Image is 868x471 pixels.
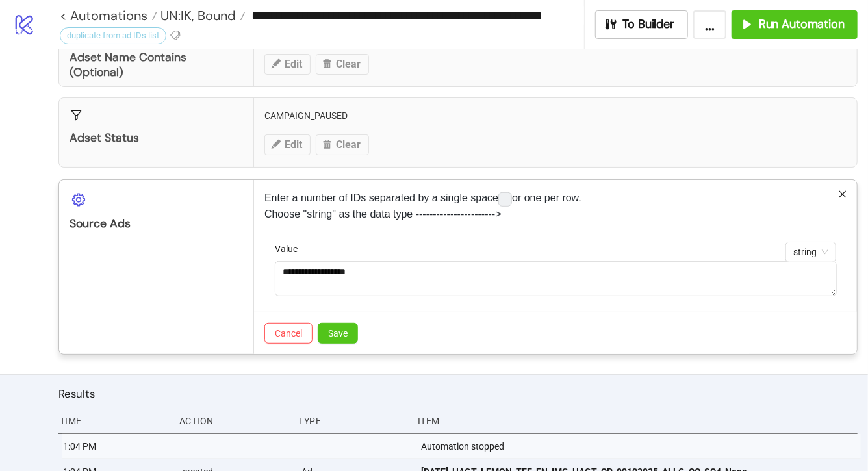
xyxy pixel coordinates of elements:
[62,434,172,459] div: 1:04 PM
[264,323,313,344] button: Cancel
[58,409,169,433] div: Time
[318,323,358,344] button: Save
[416,409,858,433] div: Item
[58,385,858,402] h2: Results
[157,7,236,24] span: UN:IK, Bound
[732,10,858,39] button: Run Automation
[595,10,689,39] button: To Builder
[60,9,157,22] a: < Automations
[70,216,243,231] div: Source Ads
[297,409,407,433] div: Type
[328,328,348,338] span: Save
[793,242,828,262] span: string
[693,10,726,39] button: ...
[264,190,847,222] p: Enter a number of IDs separated by a single space or one per row. Choose "string" as the data typ...
[838,190,847,199] span: close
[275,242,306,256] label: Value
[420,434,861,459] div: Automation stopped
[275,261,837,296] textarea: Value
[759,17,845,32] span: Run Automation
[60,27,166,44] div: duplicate from ad IDs list
[178,409,288,433] div: Action
[623,17,675,32] span: To Builder
[157,9,246,22] a: UN:IK, Bound
[275,328,302,338] span: Cancel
